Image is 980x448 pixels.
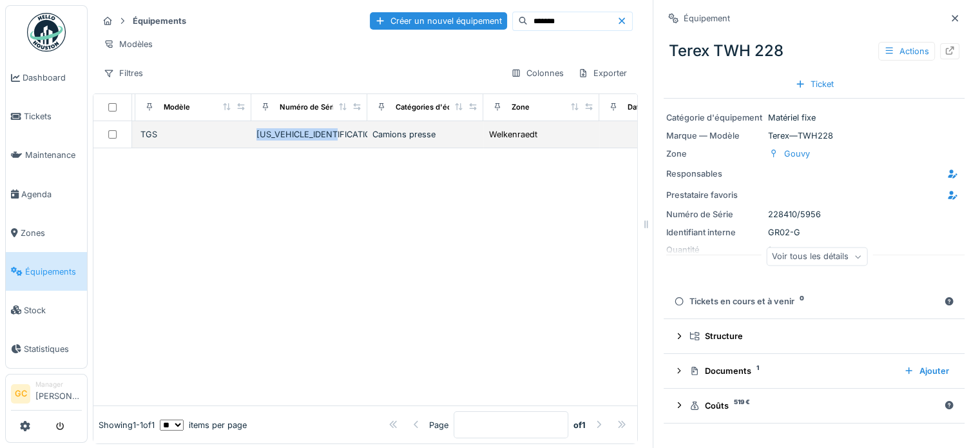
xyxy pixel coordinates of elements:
span: Statistiques [24,343,82,355]
div: Welkenraedt [489,128,537,141]
div: Coûts [689,400,939,412]
div: Numéro de Série [280,102,339,113]
div: TGS [140,128,246,141]
div: Showing 1 - 1 of 1 [99,419,155,431]
div: Page [429,419,448,431]
summary: Structure [669,324,959,348]
summary: Documents1Ajouter [669,359,959,383]
span: Agenda [21,188,82,200]
div: Catégories d'équipement [396,102,485,113]
a: GC Manager[PERSON_NAME] [11,380,82,411]
div: Zone [666,148,763,160]
div: Modèle [164,102,190,113]
a: Stock [6,291,87,329]
li: [PERSON_NAME] [35,380,82,407]
div: Tickets en cours et à venir [674,295,939,307]
div: Documents [689,365,894,377]
span: Stock [24,304,82,317]
div: items per page [160,419,247,431]
div: Date d'Installation [628,102,691,113]
div: Actions [878,42,935,61]
div: Marque — Modèle [666,130,763,142]
span: Maintenance [25,149,82,161]
div: Matériel fixe [666,112,962,124]
summary: Coûts519 € [669,394,959,418]
div: [US_VEHICLE_IDENTIFICATION_NUMBER] [256,128,362,141]
span: Zones [21,227,82,239]
div: 228410/5956 [666,208,962,220]
a: Dashboard [6,59,87,97]
div: Catégorie d'équipement [666,112,763,124]
div: Structure [689,330,949,342]
span: Dashboard [23,72,82,84]
div: Gouvy [784,148,810,160]
div: Ajouter [899,362,954,380]
div: Prestataire favoris [666,189,763,201]
div: Voir tous les détails [766,248,867,266]
span: Tickets [24,110,82,122]
strong: Équipements [128,15,191,27]
div: Créer un nouvel équipement [370,12,507,30]
div: GR02-G [666,226,962,239]
div: Exporter [572,64,633,83]
div: Terex — TWH228 [666,130,962,142]
div: Filtres [98,64,149,83]
div: Zone [512,102,530,113]
a: Statistiques [6,329,87,368]
summary: Tickets en cours et à venir0 [669,289,959,313]
a: Zones [6,213,87,252]
a: Équipements [6,252,87,291]
div: Manager [35,380,82,389]
div: Numéro de Série [666,208,763,220]
div: Équipement [684,12,730,24]
a: Agenda [6,175,87,213]
strong: of 1 [573,419,586,431]
span: Équipements [25,266,82,278]
div: Modèles [98,35,159,54]
div: Colonnes [505,64,570,83]
img: Badge_color-CXgf-gQk.svg [27,13,66,52]
a: Tickets [6,97,87,136]
li: GC [11,384,30,404]
div: Ticket [790,75,839,93]
div: Identifiant interne [666,226,763,239]
a: Maintenance [6,136,87,175]
div: Terex TWH 228 [664,34,965,68]
div: Camions presse [372,128,478,141]
div: Responsables [666,168,763,180]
